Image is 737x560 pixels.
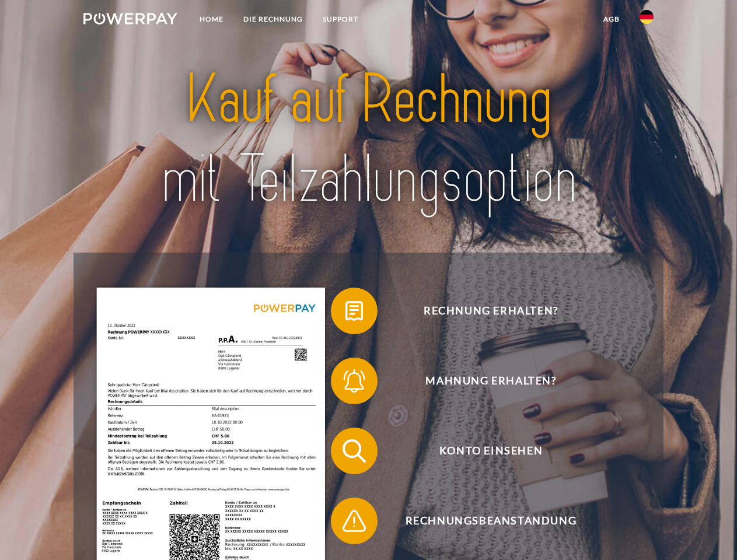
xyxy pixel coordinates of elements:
button: Rechnungsbeanstandung [331,498,634,544]
button: Rechnung erhalten? [331,288,634,334]
button: Konto einsehen [331,428,634,474]
span: Rechnungsbeanstandung [348,498,634,544]
img: qb_warning.svg [340,506,369,535]
img: qb_bell.svg [340,366,369,395]
img: title-powerpay_de.svg [111,56,626,223]
a: agb [593,9,630,30]
span: Konto einsehen [348,428,634,474]
img: logo-powerpay-white.svg [83,13,177,24]
span: Mahnung erhalten? [348,358,634,404]
a: DIE RECHNUNG [233,9,313,30]
img: qb_search.svg [340,436,369,466]
img: de [640,10,654,24]
a: Home [190,9,233,30]
span: Rechnung erhalten? [348,288,634,334]
button: Mahnung erhalten? [331,358,634,404]
a: SUPPORT [313,9,368,30]
img: qb_bill.svg [340,296,369,325]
